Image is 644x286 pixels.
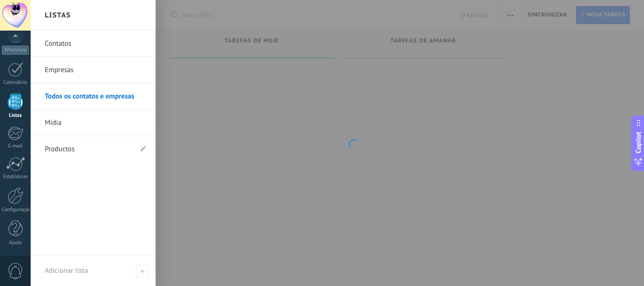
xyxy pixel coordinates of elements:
span: Copilot [634,131,643,153]
div: WhatsApp [2,46,29,55]
div: Ajuda [2,240,29,246]
a: Todos os contatos e empresas [45,83,146,110]
a: Mídia [45,110,146,136]
div: E-mail [2,143,29,149]
span: Adicionar lista [45,266,88,275]
div: Listas [2,113,29,119]
div: Configurações [2,207,29,213]
span: Adicionar lista [136,265,149,278]
div: Estatísticas [2,174,29,180]
a: Empresas [45,57,146,83]
a: Contatos [45,31,146,57]
div: Calendário [2,80,29,86]
a: Productos [45,136,132,163]
h2: Listas [45,0,71,30]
